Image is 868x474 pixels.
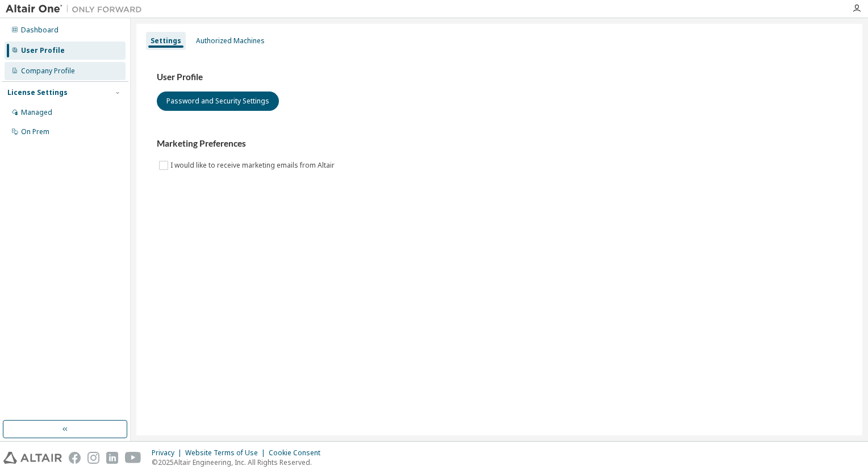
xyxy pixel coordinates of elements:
[106,452,118,464] img: linkedin.svg
[7,88,68,97] div: License Settings
[69,452,81,464] img: facebook.svg
[152,458,327,467] p: © 2025 Altair Engineering, Inc. All Rights Reserved.
[196,36,265,45] div: Authorized Machines
[21,46,65,55] div: User Profile
[125,452,141,464] img: youtube.svg
[157,72,842,83] h3: User Profile
[151,36,181,45] div: Settings
[170,159,337,172] label: I would like to receive marketing emails from Altair
[152,448,185,458] div: Privacy
[157,138,842,149] h3: Marketing Preferences
[185,448,269,458] div: Website Terms of Use
[21,26,59,35] div: Dashboard
[21,66,75,76] div: Company Profile
[6,3,148,15] img: Altair One
[3,452,62,464] img: altair_logo.svg
[269,448,327,458] div: Cookie Consent
[21,108,52,117] div: Managed
[21,127,49,136] div: On Prem
[157,92,279,111] button: Password and Security Settings
[87,452,99,464] img: instagram.svg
